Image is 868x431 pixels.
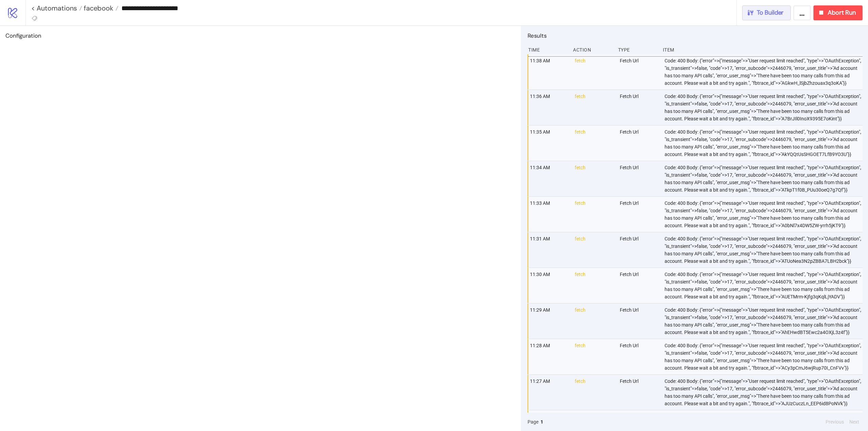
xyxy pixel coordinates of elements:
[619,303,659,339] div: Fetch Url
[5,31,515,40] h2: Configuration
[664,54,864,90] div: Code: 400 Body: {"error"=>{"message"=>"User request limit reached", "type"=>"OAuthException", "is...
[529,54,569,90] div: 11:38 AM
[82,5,118,12] a: facebook
[847,418,861,426] button: Next
[664,339,864,374] div: Code: 400 Body: {"error"=>{"message"=>"User request limit reached", "type"=>"OAuthException", "is...
[529,303,569,339] div: 11:29 AM
[529,339,569,374] div: 11:28 AM
[617,43,657,56] div: Type
[619,339,659,374] div: Fetch Url
[574,125,614,161] div: fetch
[793,5,811,20] button: ...
[619,375,659,410] div: Fetch Url
[664,197,864,232] div: Code: 400 Body: {"error"=>{"message"=>"User request limit reached", "type"=>"OAuthException", "is...
[574,54,614,90] div: fetch
[619,161,659,196] div: Fetch Url
[619,54,659,90] div: Fetch Url
[664,161,864,196] div: Code: 400 Body: {"error"=>{"message"=>"User request limit reached", "type"=>"OAuthException", "is...
[574,232,614,268] div: fetch
[619,268,659,303] div: Fetch Url
[574,90,614,125] div: fetch
[31,5,82,12] a: < Automations
[529,125,569,161] div: 11:35 AM
[529,375,569,410] div: 11:27 AM
[529,232,569,268] div: 11:31 AM
[574,303,614,339] div: fetch
[529,268,569,303] div: 11:30 AM
[619,232,659,268] div: Fetch Url
[828,9,856,17] span: Abort Run
[619,197,659,232] div: Fetch Url
[529,161,569,196] div: 11:34 AM
[619,90,659,125] div: Fetch Url
[574,339,614,374] div: fetch
[528,31,863,40] h2: Results
[538,418,545,426] button: 1
[664,90,864,125] div: Code: 400 Body: {"error"=>{"message"=>"User request limit reached", "type"=>"OAuthException", "is...
[664,268,864,303] div: Code: 400 Body: {"error"=>{"message"=>"User request limit reached", "type"=>"OAuthException", "is...
[572,43,612,56] div: Action
[757,9,784,17] span: To Builder
[574,197,614,232] div: fetch
[664,303,864,339] div: Code: 400 Body: {"error"=>{"message"=>"User request limit reached", "type"=>"OAuthException", "is...
[664,375,864,410] div: Code: 400 Body: {"error"=>{"message"=>"User request limit reached", "type"=>"OAuthException", "is...
[574,161,614,196] div: fetch
[664,232,864,268] div: Code: 400 Body: {"error"=>{"message"=>"User request limit reached", "type"=>"OAuthException", "is...
[574,375,614,410] div: fetch
[528,418,538,426] span: Page
[529,90,569,125] div: 11:36 AM
[528,43,568,56] div: Time
[82,4,113,13] span: facebook
[662,43,863,56] div: Item
[824,418,846,426] button: Previous
[529,197,569,232] div: 11:33 AM
[574,268,614,303] div: fetch
[664,125,864,161] div: Code: 400 Body: {"error"=>{"message"=>"User request limit reached", "type"=>"OAuthException", "is...
[619,125,659,161] div: Fetch Url
[813,5,863,20] button: Abort Run
[742,5,791,20] button: To Builder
